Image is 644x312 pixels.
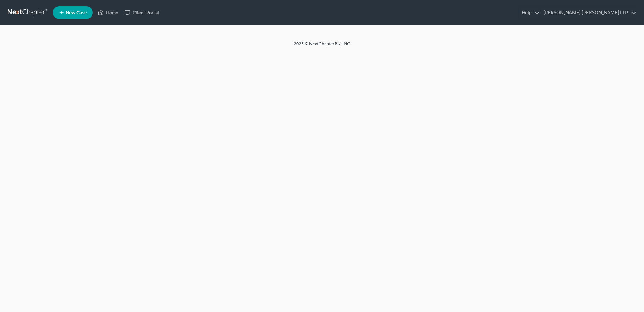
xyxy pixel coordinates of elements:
[519,7,540,18] a: Help
[143,41,501,52] div: 2025 © NextChapterBK, INC
[53,6,93,19] new-legal-case-button: New Case
[540,7,636,18] a: [PERSON_NAME] [PERSON_NAME] LLP
[95,7,121,18] a: Home
[121,7,162,18] a: Client Portal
